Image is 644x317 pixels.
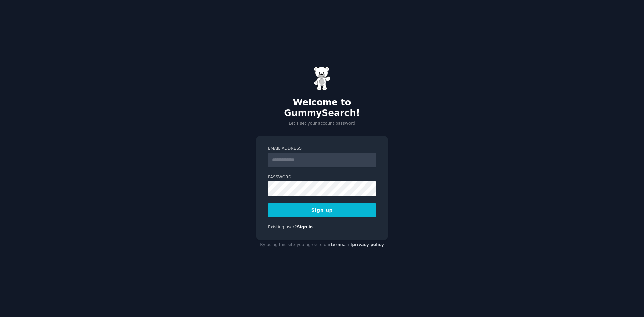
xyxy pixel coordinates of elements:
a: terms [331,242,344,247]
img: Gummy Bear [314,67,330,90]
a: privacy policy [352,242,384,247]
label: Email Address [268,146,376,152]
a: Sign in [297,225,313,229]
p: Let's set your account password [256,121,388,127]
label: Password [268,174,376,180]
h2: Welcome to GummySearch! [256,97,388,118]
span: Existing user? [268,225,297,229]
div: By using this site you agree to our and [256,240,388,250]
button: Sign up [268,203,376,217]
